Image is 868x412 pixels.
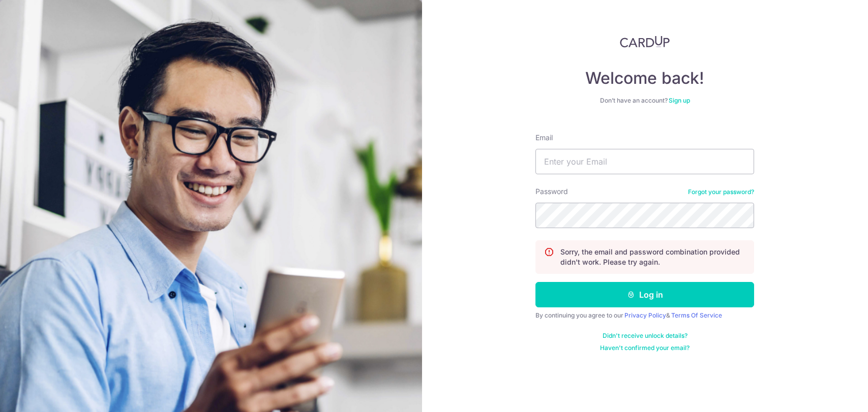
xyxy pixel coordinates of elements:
[535,149,754,174] input: Enter your Email
[535,133,553,143] label: Email
[671,311,722,319] a: Terms Of Service
[560,247,745,267] p: Sorry, the email and password combination provided didn't work. Please try again.
[669,97,690,104] a: Sign up
[535,68,754,88] h4: Welcome back!
[603,332,687,340] a: Didn't receive unlock details?
[535,282,754,307] button: Log in
[535,97,754,105] div: Don’t have an account?
[688,188,754,196] a: Forgot your password?
[620,36,670,48] img: CardUp Logo
[535,186,568,197] label: Password
[600,344,690,352] a: Haven't confirmed your email?
[624,311,666,319] a: Privacy Policy
[535,311,754,320] div: By continuing you agree to our &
